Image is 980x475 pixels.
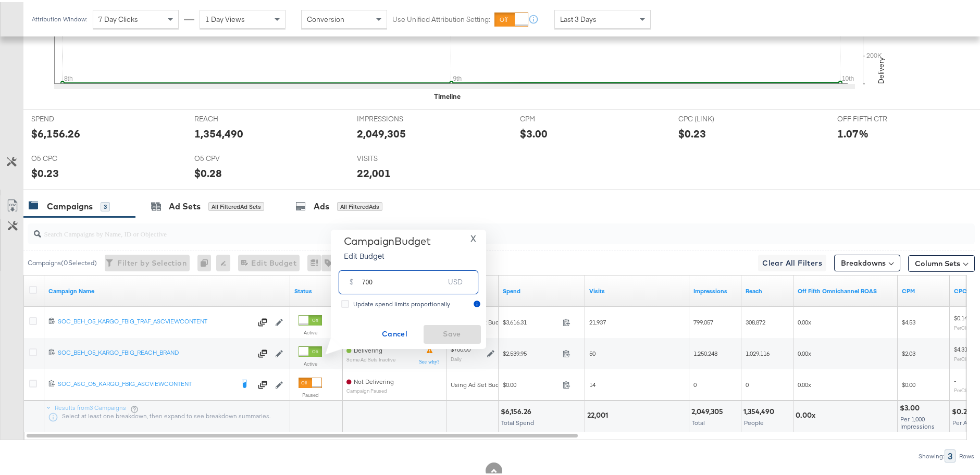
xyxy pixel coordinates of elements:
span: 0.00x [798,347,811,355]
span: $2,539.95 [503,347,559,355]
span: O5 CPV [194,152,272,161]
span: - [954,374,956,382]
span: 7 Day Clicks [98,12,138,22]
a: SOC_BEH_O5_KARGO_FBIG_TRAF_ASCVIEWCONTENT [58,315,252,326]
div: $0.23 [678,124,706,139]
div: All Filtered Ads [337,200,382,209]
sub: Some Ad Sets Inactive [346,355,395,360]
div: Using Ad Set Budget [451,379,508,387]
span: REACH [194,112,272,122]
span: 14 [589,379,596,386]
span: Clear All Filters [762,255,822,268]
div: 1.07% [837,124,869,139]
div: Rows [959,451,975,458]
a: SOC_ASC_O5_KARGO_FBIG_ASCVIEWCONTENT [58,378,233,388]
div: $3.00 [900,401,923,411]
div: SOC_BEH_O5_KARGO_FBIG_TRAF_ASCVIEWCONTENT [58,315,252,323]
span: Last 3 Days [560,12,597,22]
div: Timeline [434,90,461,99]
span: CPC (LINK) [678,112,756,122]
span: 1,029,116 [746,347,770,355]
sub: Campaign Paused [346,386,394,392]
div: $6,156.26 [501,405,535,415]
span: Not Delivering [354,376,394,383]
button: Cancel [366,323,424,342]
span: Delivering [354,344,382,352]
label: Active [299,358,322,365]
p: Edit Budget [344,248,431,259]
a: The average cost you've paid to have 1,000 impressions of your ad. [902,285,946,293]
div: 22,001 [587,408,611,418]
span: $0.14 [954,312,967,320]
span: $0.00 [503,379,559,386]
div: $0.23 [952,405,974,415]
div: SOC_BEH_O5_KARGO_FBIG_REACH_BRAND [58,346,252,355]
label: Paused [299,390,322,396]
button: Clear All Filters [758,253,826,269]
div: 2,049,305 [691,405,726,415]
a: Omniture Visits [589,285,685,293]
div: 3 [101,200,110,209]
a: SOC_BEH_O5_KARGO_FBIG_REACH_BRAND [58,346,252,357]
span: 21,937 [589,316,606,324]
span: Cancel [370,326,419,339]
div: $0.28 [194,164,222,179]
span: 50 [589,347,596,355]
div: Campaign Budget [344,233,431,245]
span: X [470,229,476,244]
span: 0 [693,379,697,386]
span: 1,250,248 [693,347,717,355]
a: 9/20 Update [798,285,894,293]
div: Campaigns ( 0 Selected) [28,256,97,266]
div: 22,001 [357,164,391,179]
div: $0.23 [31,164,59,179]
input: Enter your budget [362,265,444,287]
span: 1 Day Views [205,12,245,22]
span: $2.03 [902,347,915,355]
span: Total [692,417,705,424]
button: X [466,233,480,241]
label: Use Unified Attribution Setting: [392,12,490,22]
div: USD [444,273,467,292]
span: O5 CPC [31,152,109,161]
div: Attribution Window: [31,14,88,21]
div: Ads [314,198,329,210]
a: Your campaign name. [48,285,286,293]
span: SPEND [31,112,109,122]
span: OFF FIFTH CTR [837,112,915,122]
span: Per 1,000 Impressions [900,413,935,428]
span: 0 [746,379,749,386]
button: Column Sets [908,253,975,270]
span: Update spend limits proportionally [353,298,450,306]
div: 1,354,490 [194,124,243,139]
div: 0 [197,253,216,269]
div: Showing: [918,451,945,458]
input: Search Campaigns by Name, ID or Objective [41,217,888,238]
span: $3,616.31 [503,316,559,324]
a: Shows the current state of your Ad Campaign. [294,285,338,293]
div: 3 [945,447,956,460]
span: People [744,417,764,424]
span: 0.00x [798,379,811,386]
a: The total amount spent to date. [503,285,581,293]
span: 799,057 [693,316,713,324]
sub: Daily [451,354,462,360]
div: 0.00x [796,408,818,418]
div: $6,156.26 [31,124,80,139]
text: Delivery [876,55,886,82]
div: SOC_ASC_O5_KARGO_FBIG_ASCVIEWCONTENT [58,378,233,386]
span: CPM [520,112,598,122]
a: The number of times your ad was served. On mobile apps an ad is counted as served the first time ... [693,285,737,293]
span: 308,872 [746,316,765,324]
div: $3.00 [520,124,548,139]
span: $4.53 [902,316,915,324]
div: All Filtered Ad Sets [208,200,264,209]
button: Breakdowns [834,253,900,269]
span: VISITS [357,152,435,161]
div: 1,354,490 [743,405,777,415]
span: $4.31 [954,343,967,351]
div: Ad Sets [169,198,201,210]
span: IMPRESSIONS [357,112,435,122]
span: $0.00 [902,379,915,386]
div: $ [345,273,358,292]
